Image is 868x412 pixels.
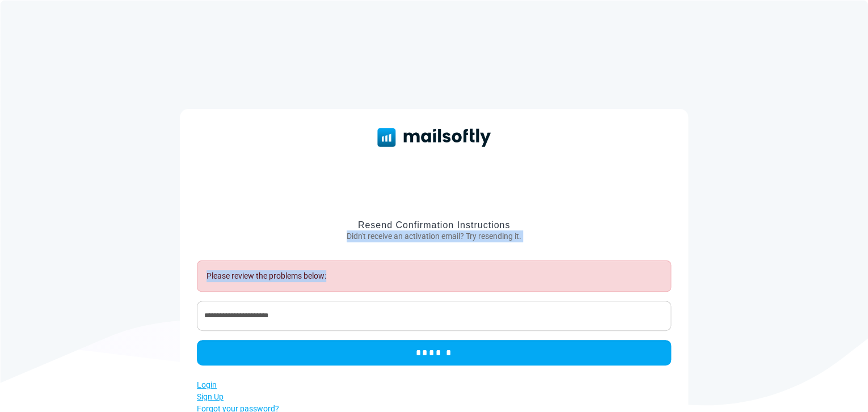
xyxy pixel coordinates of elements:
[197,260,671,292] div: Please review the problems below:
[197,380,217,389] a: Login
[377,128,491,146] img: Mailsoftly
[197,230,671,242] p: Didn't receive an activation email? Try resending it.
[197,220,671,230] h3: Resend Confirmation Instructions
[197,392,224,401] a: Sign Up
